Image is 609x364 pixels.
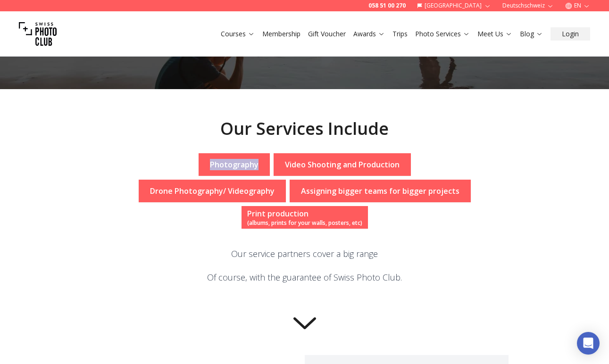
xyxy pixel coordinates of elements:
[247,219,362,227] span: (albums, prints for your walls, posters, etc)
[259,27,304,41] button: Membership
[474,27,516,41] button: Meet Us
[221,29,255,39] a: Courses
[411,27,474,41] button: Photo Services
[210,159,259,170] p: Photography
[308,29,346,39] a: Gift Voucher
[368,2,406,9] a: 058 51 00 270
[392,29,408,39] a: Trips
[415,29,470,39] a: Photo Services
[19,15,57,53] img: Swiss photo club
[262,29,300,39] a: Membership
[301,185,459,197] p: Assigning bigger teams for bigger projects
[150,185,275,197] p: Drone Photography/ Videography
[353,29,385,39] a: Awards
[477,29,512,39] a: Meet Us
[577,332,600,355] div: Open Intercom Messenger
[304,27,350,41] button: Gift Voucher
[217,27,259,41] button: Courses
[350,27,389,41] button: Awards
[247,208,362,219] div: Print production
[520,29,543,39] a: Blog
[551,27,590,41] button: Login
[207,271,402,284] p: Of course, with the guarantee of Swiss Photo Club.
[207,247,402,260] p: Our service partners cover a big range
[285,159,400,170] p: Video Shooting and Production
[389,27,411,41] button: Trips
[516,27,547,41] button: Blog
[220,119,389,138] h2: Our Services Include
